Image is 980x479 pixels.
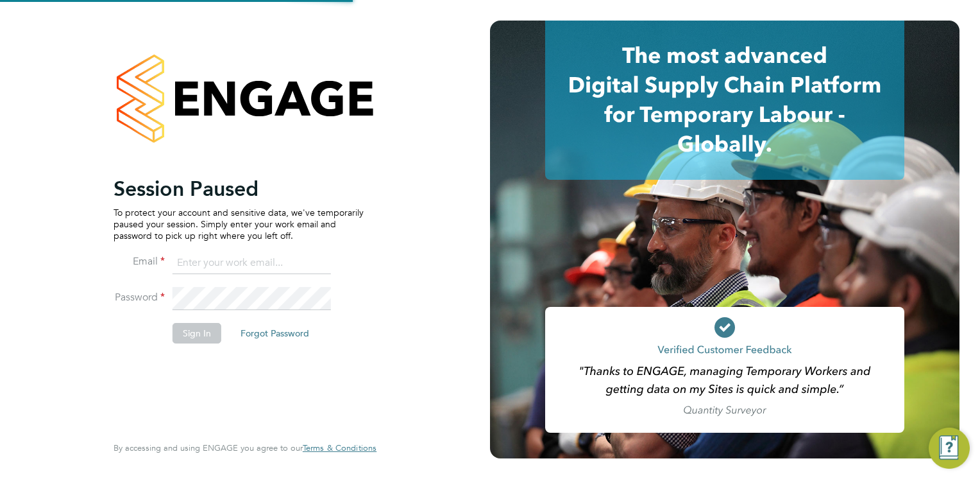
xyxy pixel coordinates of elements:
button: Sign In [173,323,221,344]
span: By accessing and using ENGAGE you agree to our [114,442,376,453]
p: To protect your account and sensitive data, we've temporarily paused your session. Simply enter y... [114,207,364,242]
input: Enter your work email... [173,252,331,275]
a: Terms & Conditions [303,443,376,453]
h2: Session Paused [114,176,364,202]
button: Engage Resource Center [929,428,970,469]
button: Forgot Password [230,323,319,344]
label: Password [114,291,165,304]
span: Terms & Conditions [303,442,376,453]
label: Email [114,255,165,268]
